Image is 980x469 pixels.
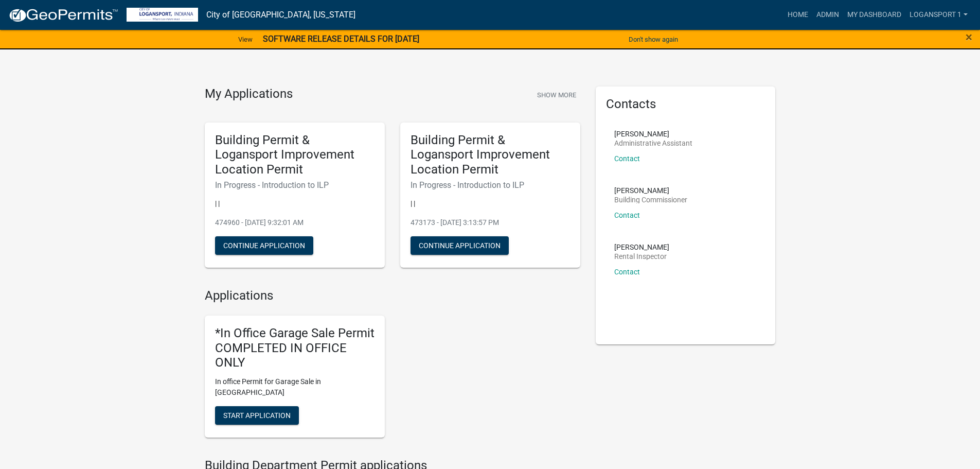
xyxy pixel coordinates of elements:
p: [PERSON_NAME] [614,187,687,194]
h5: Contacts [606,97,765,112]
button: Continue Application [215,236,313,255]
p: Building Commissioner [614,196,687,203]
button: Close [966,31,972,43]
a: Logansport 1 [905,5,972,25]
h6: In Progress - Introduction to ILP [215,180,375,190]
span: Start Application [223,411,291,420]
button: Show More [533,86,580,103]
p: [PERSON_NAME] [614,130,692,137]
a: City of [GEOGRAPHIC_DATA], [US_STATE] [206,6,355,24]
span: × [966,30,972,44]
h5: Building Permit & Logansport Improvement Location Permit [215,133,375,177]
button: Start Application [215,406,299,425]
p: [PERSON_NAME] [614,244,669,251]
h5: Building Permit & Logansport Improvement Location Permit [411,133,570,177]
p: | | [411,198,570,209]
a: Contact [614,268,640,276]
img: City of Logansport, Indiana [127,8,198,22]
button: Continue Application [411,236,509,255]
h5: *In Office Garage Sale Permit COMPLETED IN OFFICE ONLY [215,326,375,370]
p: | | [215,198,375,209]
a: Home [783,5,812,25]
button: Don't show again [625,31,682,48]
h6: In Progress - Introduction to ILP [411,180,570,190]
h4: Applications [205,288,580,303]
a: Contact [614,211,640,219]
a: My Dashboard [843,5,905,25]
a: View [234,31,257,48]
p: Administrative Assistant [614,140,692,147]
p: 473173 - [DATE] 3:13:57 PM [411,217,570,228]
a: Contact [614,154,640,163]
strong: SOFTWARE RELEASE DETAILS FOR [DATE] [263,34,419,44]
p: 474960 - [DATE] 9:32:01 AM [215,217,375,228]
h4: My Applications [205,86,293,102]
a: Admin [812,5,843,25]
p: In office Permit for Garage Sale in [GEOGRAPHIC_DATA] [215,376,375,398]
p: Rental Inspector [614,253,669,260]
